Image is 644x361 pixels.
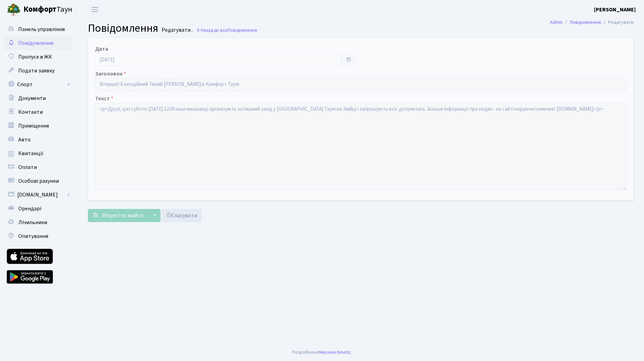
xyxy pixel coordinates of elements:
span: Орендарі [18,205,41,212]
span: Авто [18,136,31,143]
span: Квитанції [18,150,43,157]
a: Контакти [3,105,72,119]
a: Приміщення [3,119,72,133]
button: Зберегти і вийти [88,209,148,222]
a: Оплати [3,160,72,174]
span: Приміщення [18,122,49,130]
span: Зберегти і вийти [101,212,143,219]
span: Опитування [18,232,48,240]
span: Таун [23,4,72,16]
span: Повідомлення [88,20,158,36]
a: Подати заявку [3,64,72,78]
span: Документи [18,94,46,102]
span: Пропуск в ЖК [18,53,52,61]
span: Повідомлення [18,39,53,47]
span: Панель управління [18,26,65,33]
label: Дата [95,45,108,53]
a: Повідомлення [570,19,601,26]
nav: breadcrumb [540,15,644,30]
img: logo.png [7,3,21,17]
b: Комфорт [23,4,57,15]
span: Особові рахунки [18,177,59,185]
a: [PERSON_NAME] [594,6,636,14]
a: Авто [3,133,72,147]
a: Квитанції [3,147,72,160]
span: Повідомлення [228,27,257,33]
a: Орендарі [3,202,72,215]
a: Назад до всіхПовідомлення [196,27,257,33]
a: Лічильники [3,215,72,229]
span: Лічильники [18,219,47,226]
b: [PERSON_NAME] [594,6,636,13]
a: Спорт [3,78,72,91]
a: Пропуск в ЖК [3,50,72,64]
label: Заголовок [95,70,126,78]
a: Особові рахунки [3,174,72,188]
label: Текст [95,94,113,103]
div: Розроблено . [292,349,352,356]
textarea: <p>Друзі, цієї суботи [DATE] 12:00 наші мешканці організують затишний захід у [GEOGRAPHIC_DATA] Т... [95,103,626,190]
span: Оплати [18,163,37,171]
span: Контакти [18,108,43,116]
a: Скасувати [162,209,202,222]
li: Редагувати [601,19,634,26]
a: Документи [3,91,72,105]
a: Massive Kinetic [319,349,351,356]
span: Подати заявку [18,67,54,74]
small: Редагувати . [160,27,193,33]
a: Admin [550,19,563,26]
a: [DOMAIN_NAME] [3,188,72,202]
button: Переключити навігацію [86,4,103,15]
a: Опитування [3,229,72,243]
a: Повідомлення [3,36,72,50]
a: Панель управління [3,22,72,36]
